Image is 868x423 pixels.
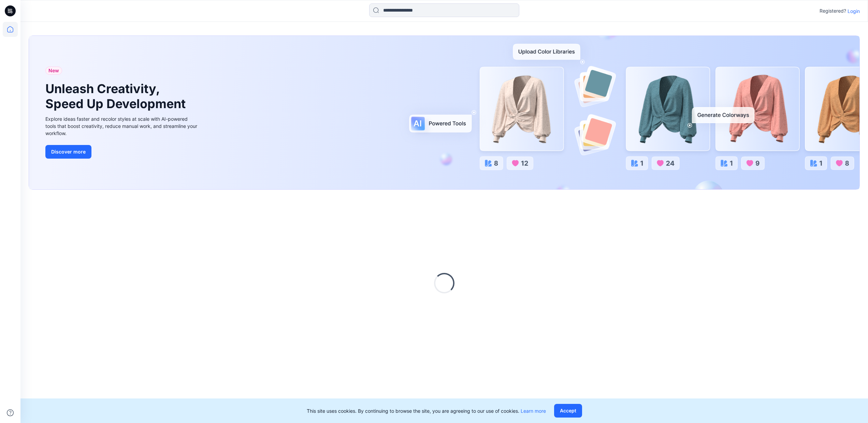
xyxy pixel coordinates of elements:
[848,8,860,15] p: Login
[820,7,846,15] p: Registered?
[45,145,199,159] a: Discover more
[554,404,582,418] button: Accept
[307,407,546,414] p: This site uses cookies. By continuing to browse the site, you are agreeing to our use of cookies.
[521,408,546,414] a: Learn more
[45,145,91,159] button: Discover more
[45,115,199,137] div: Explore ideas faster and recolor styles at scale with AI-powered tools that boost creativity, red...
[48,67,59,75] span: New
[45,82,189,111] h1: Unleash Creativity, Speed Up Development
